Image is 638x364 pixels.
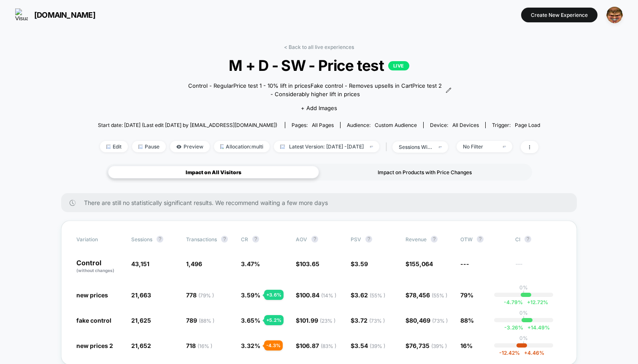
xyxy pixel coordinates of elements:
[351,342,385,349] span: $
[463,143,497,150] div: No Filter
[221,236,228,243] button: ?
[76,342,113,349] span: new prices 2
[409,342,447,349] span: 76,735
[351,260,368,267] span: $
[187,82,444,98] span: Control - RegularPrice test 1 - 10% lift in pricesFake control - Removes upsells in CartPrice tes...
[409,317,448,324] span: 80,469
[406,342,447,349] span: $
[370,146,373,148] img: end
[120,57,518,74] span: M + D - SW - Price test
[284,44,354,50] a: < Back to all live experiences
[523,316,524,322] p: |
[347,122,417,128] div: Audience:
[409,291,447,299] span: 78,456
[84,199,560,206] span: There are still no statistically significant results. We recommend waiting a few more days
[351,291,385,299] span: $
[319,166,530,178] div: Impact on Products with Price Changes
[300,291,336,299] span: 100.84
[604,6,625,24] button: ppic
[296,317,335,324] span: $
[460,291,473,299] span: 79%
[100,141,128,152] span: Edit
[431,236,438,243] button: ?
[301,105,337,111] span: + Add Images
[98,122,277,128] span: Start date: [DATE] (Last edit [DATE] by [EMAIL_ADDRESS][DOMAIN_NAME])
[354,291,385,299] span: 3.62
[300,342,336,349] span: 106.87
[199,318,214,324] span: ( 88 % )
[131,291,151,299] span: 21,663
[157,236,163,243] button: ?
[186,317,214,324] span: 789
[300,260,319,267] span: 103.65
[132,141,166,152] span: Pause
[406,291,447,299] span: $
[515,236,562,243] span: CI
[186,342,212,349] span: 718
[138,145,143,149] img: end
[106,145,111,149] img: edit
[452,122,479,128] span: all devices
[241,317,260,324] span: 3.65 %
[375,122,417,128] span: Custom Audience
[296,236,307,243] span: AOV
[524,350,527,356] span: +
[409,260,433,267] span: 155,064
[296,260,319,267] span: $
[519,335,528,341] p: 0%
[406,236,427,243] span: Revenue
[264,340,283,351] div: - 4.3 %
[432,318,448,324] span: ( 73 % )
[460,342,473,349] span: 16%
[280,145,285,149] img: calendar
[460,236,507,243] span: OTW
[523,341,524,348] p: |
[312,122,334,128] span: all pages
[406,260,433,267] span: $
[354,317,385,324] span: 3.72
[296,291,336,299] span: $
[15,8,28,21] img: Visually logo
[241,260,260,267] span: 3.47 %
[369,318,385,324] span: ( 73 % )
[527,299,530,305] span: +
[354,260,368,267] span: 3.59
[76,268,114,273] span: (without changes)
[220,144,224,149] img: rebalance
[527,324,531,331] span: +
[214,141,270,152] span: Allocation: multi
[13,8,98,22] button: [DOMAIN_NAME]
[311,236,318,243] button: ?
[76,236,123,243] span: Variation
[519,310,528,316] p: 0%
[515,122,540,128] span: Page Load
[264,290,284,300] div: + 3.6 %
[321,343,336,349] span: ( 83 % )
[131,342,151,349] span: 21,652
[492,122,540,128] div: Trigger:
[320,318,335,324] span: ( 23 % )
[300,317,335,324] span: 101.99
[504,299,523,305] span: -4.79 %
[388,61,409,70] p: LIVE
[384,141,392,153] span: |
[351,236,361,243] span: PSV
[186,291,214,299] span: 778
[241,236,248,243] span: CR
[252,236,259,243] button: ?
[197,343,212,349] span: ( 16 % )
[198,292,214,299] span: ( 79 % )
[460,317,474,324] span: 88%
[296,342,336,349] span: $
[131,260,149,267] span: 43,151
[131,317,151,324] span: 21,625
[503,146,506,148] img: end
[523,324,550,331] span: 14.49 %
[370,343,385,349] span: ( 39 % )
[76,259,123,274] p: Control
[523,299,548,305] span: 12.72 %
[515,262,562,274] span: ---
[76,317,111,324] span: fake control
[354,342,385,349] span: 3.54
[108,166,319,178] div: Impact on All Visitors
